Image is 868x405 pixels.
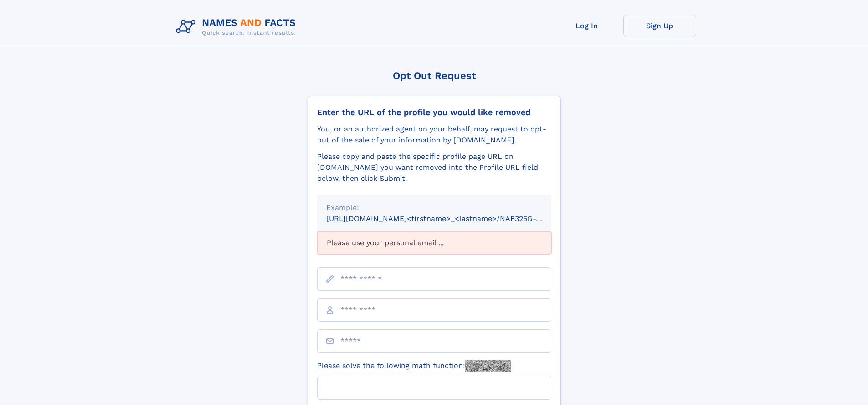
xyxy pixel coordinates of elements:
div: Example: [326,202,542,213]
div: Enter the URL of the profile you would like removed [317,107,551,117]
div: Please use your personal email ... [317,231,551,254]
img: Logo Names and Facts [172,15,303,39]
small: [URL][DOMAIN_NAME]<firstname>_<lastname>/NAF325G-xxxxxxxx [326,214,569,223]
a: Log In [550,15,623,37]
div: Please copy and paste the specific profile page URL on [DOMAIN_NAME] you want removed into the Pr... [317,151,551,184]
a: Sign Up [623,15,696,37]
label: Please solve the following math function: [317,360,511,372]
div: Opt Out Request [308,70,561,81]
div: You, or an authorized agent on your behalf, may request to opt-out of the sale of your informatio... [317,124,551,146]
